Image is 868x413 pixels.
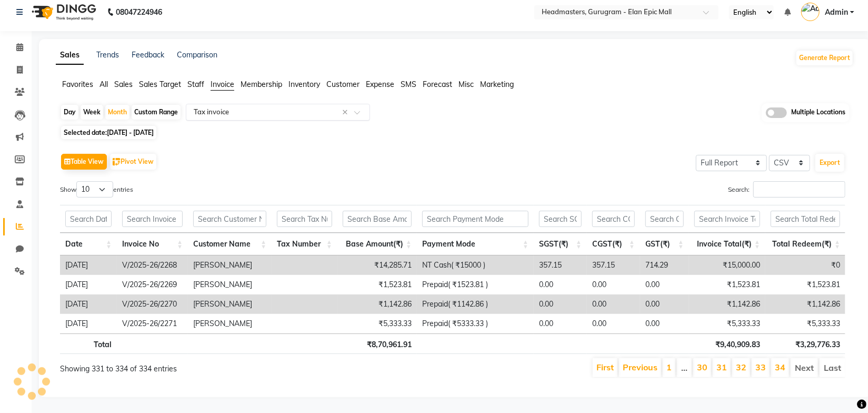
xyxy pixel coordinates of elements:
[689,314,765,333] td: ₹5,333.33
[417,255,534,275] td: NT Cash( ₹15000 )
[76,181,113,198] select: Showentries
[587,294,640,314] td: 0.00
[534,314,587,333] td: 0.00
[623,362,657,372] a: Previous
[765,333,845,354] th: ₹3,29,776.33
[587,314,640,333] td: 0.00
[96,50,119,60] a: Trends
[117,275,188,294] td: V/2025-26/2269
[188,314,272,333] td: [PERSON_NAME]
[117,233,188,255] th: Invoice No: activate to sort column ascending
[107,129,154,136] span: [DATE] - [DATE]
[771,211,840,227] input: Search Total Redeem(₹)
[188,294,272,314] td: [PERSON_NAME]
[187,80,204,89] span: Staff
[337,333,417,354] th: ₹8,70,961.91
[60,255,117,275] td: [DATE]
[753,181,845,198] input: Search:
[60,233,117,255] th: Date: activate to sort column ascending
[61,126,156,139] span: Selected date:
[689,275,765,294] td: ₹1,523.81
[401,80,416,89] span: SMS
[645,211,684,227] input: Search GST(₹)
[801,3,820,21] img: Admin
[60,357,378,375] div: Showing 331 to 334 of 334 entries
[640,314,689,333] td: 0.00
[458,80,474,89] span: Misc
[139,80,181,89] span: Sales Target
[791,107,845,118] span: Multiple Locations
[288,80,320,89] span: Inventory
[114,80,133,89] span: Sales
[337,233,417,255] th: Base Amount(₹): activate to sort column ascending
[117,255,188,275] td: V/2025-26/2268
[689,294,765,314] td: ₹1,142.86
[188,233,272,255] th: Customer Name: activate to sort column ascending
[117,294,188,314] td: V/2025-26/2270
[765,314,845,333] td: ₹5,333.33
[596,362,614,372] a: First
[640,255,689,275] td: 714.29
[277,211,332,227] input: Search Tax Number
[99,80,108,89] span: All
[132,50,164,60] a: Feedback
[211,80,234,89] span: Invoice
[337,294,417,314] td: ₹1,142.86
[105,105,129,120] div: Month
[689,233,765,255] th: Invoice Total(₹): activate to sort column ascending
[132,105,181,120] div: Custom Range
[534,275,587,294] td: 0.00
[587,275,640,294] td: 0.00
[60,314,117,333] td: [DATE]
[640,275,689,294] td: 0.00
[122,211,183,227] input: Search Invoice No
[592,211,635,227] input: Search CGST(₹)
[765,233,845,255] th: Total Redeem(₹): activate to sort column ascending
[417,294,534,314] td: Prepaid( ₹1142.86 )
[587,233,640,255] th: CGST(₹): activate to sort column ascending
[689,255,765,275] td: ₹15,000.00
[193,211,266,227] input: Search Customer Name
[188,255,272,275] td: [PERSON_NAME]
[337,255,417,275] td: ₹14,285.71
[337,314,417,333] td: ₹5,333.33
[343,211,412,227] input: Search Base Amount(₹)
[716,362,727,372] a: 31
[188,275,272,294] td: [PERSON_NAME]
[825,7,848,18] span: Admin
[272,233,337,255] th: Tax Number: activate to sort column ascending
[765,294,845,314] td: ₹1,142.86
[480,80,514,89] span: Marketing
[337,275,417,294] td: ₹1,523.81
[423,80,452,89] span: Forecast
[689,333,765,354] th: ₹9,40,909.83
[417,233,534,255] th: Payment Mode: activate to sort column ascending
[56,46,84,65] a: Sales
[755,362,766,372] a: 33
[110,154,156,170] button: Pivot View
[765,255,845,275] td: ₹0
[113,158,121,166] img: pivot.png
[534,294,587,314] td: 0.00
[765,275,845,294] td: ₹1,523.81
[666,362,672,372] a: 1
[534,255,587,275] td: 357.15
[177,50,217,60] a: Comparison
[60,181,133,198] label: Show entries
[640,233,689,255] th: GST(₹): activate to sort column ascending
[62,80,93,89] span: Favorites
[815,154,844,172] button: Export
[60,275,117,294] td: [DATE]
[728,181,845,198] label: Search:
[587,255,640,275] td: 357.15
[65,211,112,227] input: Search Date
[417,314,534,333] td: Prepaid( ₹5333.33 )
[422,211,528,227] input: Search Payment Mode
[117,314,188,333] td: V/2025-26/2271
[60,333,117,354] th: Total
[775,362,785,372] a: 34
[539,211,582,227] input: Search SGST(₹)
[342,107,351,118] span: Clear all
[61,105,78,120] div: Day
[697,362,707,372] a: 30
